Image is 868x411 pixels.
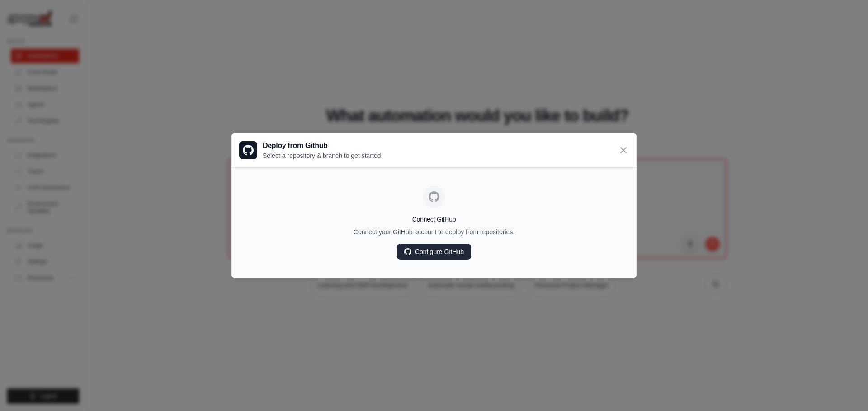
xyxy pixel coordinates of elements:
[239,227,629,236] p: Connect your GitHub account to deploy from repositories.
[397,244,471,260] a: Configure GitHub
[823,368,868,411] iframe: Chat Widget
[239,215,629,224] h4: Connect GitHub
[263,151,382,160] p: Select a repository & branch to get started.
[263,140,382,151] h3: Deploy from Github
